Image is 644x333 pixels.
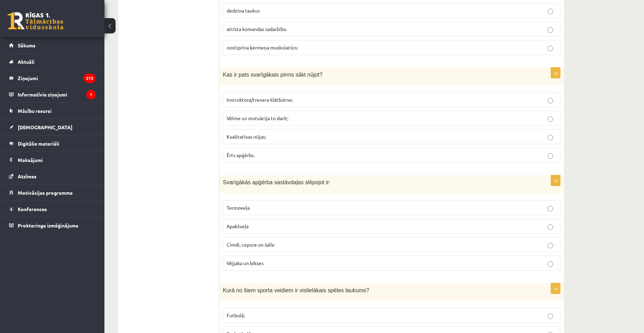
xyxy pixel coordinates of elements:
[223,179,331,185] span: Svarīgākās apģērba sastāvdaļas slēpojot ir:
[9,152,96,168] a: Maksājumi
[548,116,553,122] input: Vēlme un motvācija to darīt;
[548,224,553,230] input: Apakšveļa
[18,124,72,130] span: [DEMOGRAPHIC_DATA]
[548,261,553,267] input: Vējjaka un bikses
[9,119,96,135] a: [DEMOGRAPHIC_DATA]
[548,313,553,319] input: Futbolā;
[9,103,96,119] a: Mācību resursi
[227,204,250,211] span: Termoveļa
[548,135,553,140] input: Kvalitatīvas nūjas;
[227,223,249,229] span: Apakšveļa
[227,44,298,51] span: nostiprina ķermeņa muskulatūru
[551,283,560,294] p: 1p
[9,201,96,217] a: Konferences
[227,152,255,158] span: Ērts apģērbs.
[551,175,560,186] p: 1p
[548,98,553,103] input: Instruktora/trenera klātbūtne;
[227,312,245,318] span: Futbolā;
[18,189,73,196] span: Motivācijas programma
[18,173,37,179] span: Atzīmes
[548,9,553,14] input: dedzina taukus
[227,133,266,140] span: Kvalitatīvas nūjas;
[18,59,34,65] span: Aktuāli
[227,7,260,14] span: dedzina taukus
[223,287,369,293] span: Kurā no šiem sporta veidiem ir vislielākais spēles laukums?
[551,67,560,78] p: 1p
[18,152,96,168] legend: Maksājumi
[548,153,553,159] input: Ērts apģērbs.
[9,54,96,70] a: Aktuāli
[9,135,96,152] a: Digitālie materiāli
[9,70,96,86] a: Ziņojumi213
[18,42,36,48] span: Sākums
[548,46,553,51] input: nostiprina ķermeņa muskulatūru
[9,185,96,201] a: Motivācijas programma
[18,86,96,102] legend: Informatīvie ziņojumi
[548,243,553,248] input: Cimdi, cepure un šalle
[18,70,96,86] legend: Ziņojumi
[9,37,96,53] a: Sākums
[227,96,293,103] span: Instruktora/trenera klātbūtne;
[548,27,553,33] input: attīsta komandas sadarbību
[548,206,553,211] input: Termoveļa
[8,12,63,30] a: Rīgas 1. Tālmācības vidusskola
[227,26,286,32] span: attīsta komandas sadarbību
[227,115,288,121] span: Vēlme un motvācija to darīt;
[18,140,59,147] span: Digitālie materiāli
[9,217,96,233] a: Proktoringa izmēģinājums
[9,168,96,184] a: Atzīmes
[18,206,47,212] span: Konferences
[9,86,96,102] a: Informatīvie ziņojumi1
[84,73,96,83] i: 213
[18,222,78,229] span: Proktoringa izmēģinājums
[227,241,275,248] span: Cimdi, cepure un šalle
[86,90,96,99] i: 1
[223,72,322,78] span: Kas ir pats svarīgākais pirms sākt nūjot?
[18,108,52,114] span: Mācību resursi
[227,260,264,266] span: Vējjaka un bikses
